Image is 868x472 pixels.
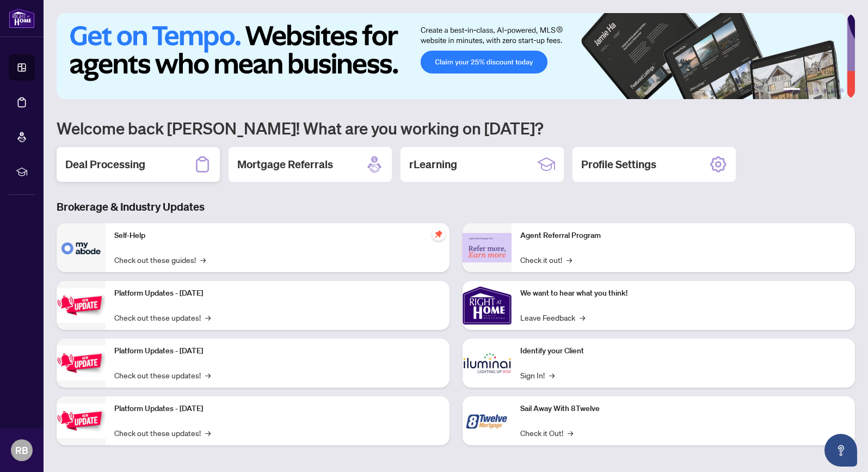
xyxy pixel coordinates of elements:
img: Platform Updates - July 8, 2025 [57,346,106,380]
h3: Brokerage & Industry Updates [57,199,855,214]
img: Identify your Client [463,339,512,388]
h2: Deal Processing [65,157,145,172]
a: Check it out!→ [520,254,572,266]
a: Leave Feedback→ [520,311,585,323]
span: → [200,254,206,266]
span: → [568,427,573,439]
button: 5 [831,88,835,93]
p: Self-Help [114,230,441,242]
button: 2 [805,88,809,93]
span: → [205,427,211,439]
span: → [205,369,211,381]
img: logo [9,8,35,28]
h2: Mortgage Referrals [237,157,333,172]
button: Open asap [824,434,857,467]
p: We want to hear what you think! [520,287,847,299]
button: 6 [840,88,844,93]
p: Platform Updates - [DATE] [114,403,441,415]
img: Platform Updates - June 23, 2025 [57,403,106,438]
a: Check out these updates!→ [114,311,211,323]
span: → [549,369,555,381]
img: Sail Away With 8Twelve [463,396,512,445]
img: Slide 0 [57,13,847,99]
img: Self-Help [57,223,106,272]
p: Identify your Client [520,345,847,357]
p: Platform Updates - [DATE] [114,287,441,299]
a: Check out these updates!→ [114,369,211,381]
span: → [205,311,211,323]
button: 3 [814,88,818,93]
img: We want to hear what you think! [463,281,512,330]
a: Check out these updates!→ [114,427,211,439]
img: Agent Referral Program [463,233,512,263]
a: Sign In!→ [520,369,555,381]
h2: Profile Settings [581,157,656,172]
button: 4 [822,88,827,93]
a: Check it Out!→ [520,427,573,439]
span: → [580,311,585,323]
button: 1 [783,88,801,93]
span: → [567,254,572,266]
p: Sail Away With 8Twelve [520,403,847,415]
span: pushpin [432,228,445,241]
h1: Welcome back [PERSON_NAME]! What are you working on [DATE]? [57,118,855,138]
img: Platform Updates - July 21, 2025 [57,288,106,322]
h2: rLearning [409,157,457,172]
span: RB [15,443,28,458]
p: Agent Referral Program [520,230,847,242]
a: Check out these guides!→ [114,254,206,266]
p: Platform Updates - [DATE] [114,345,441,357]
